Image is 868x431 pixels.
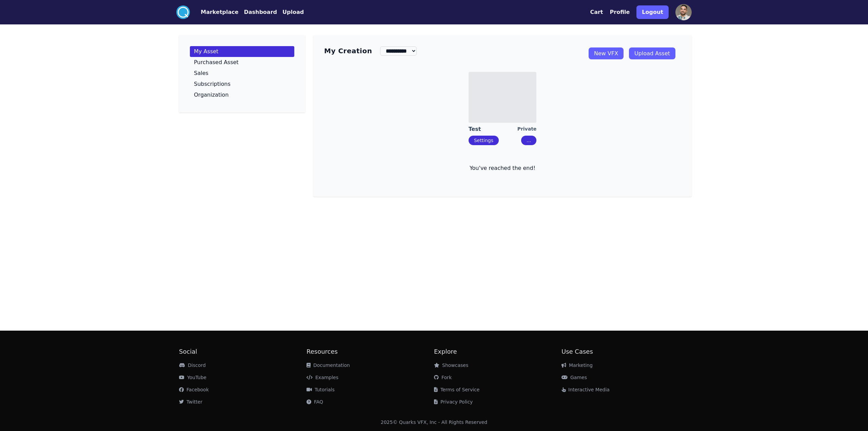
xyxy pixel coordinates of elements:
a: Facebook [179,387,209,392]
a: Interactive Media [561,387,610,392]
a: Settings [474,138,493,143]
img: imgAlt [469,72,536,123]
p: Subscriptions [194,81,231,87]
button: Logout [636,5,669,19]
a: Discord [179,363,206,368]
a: Documentation [307,363,350,368]
a: Logout [636,3,669,22]
a: Purchased Asset [190,57,294,68]
h2: Resources [307,347,434,356]
a: YouTube [179,375,206,380]
p: My Asset [194,49,218,54]
a: Fork [434,375,452,380]
img: profile [675,4,692,20]
h2: Explore [434,347,561,356]
a: Examples [307,375,338,380]
button: Dashboard [244,8,277,16]
a: Upload Asset [629,47,675,59]
button: ... [521,136,536,145]
a: My Asset [190,46,294,57]
a: Subscriptions [190,79,294,90]
a: Organization [190,90,294,100]
a: Twitter [179,399,202,405]
a: FAQ [307,399,323,405]
a: Games [561,375,587,380]
a: Marketplace [190,8,238,16]
a: Showcases [434,363,468,368]
a: Upload [277,8,304,16]
div: 2025 © Quarks VFX, Inc - All Rights Reserved [381,419,488,426]
p: You've reached the end! [324,164,681,172]
a: Privacy Policy [434,399,473,405]
a: Terms of Service [434,387,479,392]
div: Private [517,125,537,133]
button: Marketplace [201,8,238,16]
a: Marketing [561,363,593,368]
button: Cart [590,8,603,16]
p: Purchased Asset [194,60,239,65]
p: Organization [194,92,229,98]
a: Dashboard [238,8,277,16]
h2: Use Cases [561,347,689,356]
a: Sales [190,68,294,79]
a: Tutorials [307,387,335,392]
button: Upload [282,8,304,16]
p: Sales [194,71,209,76]
a: Test [469,125,517,133]
button: Settings [469,136,499,145]
button: Profile [610,8,630,16]
h2: Social [179,347,307,356]
h3: My Creation [324,46,372,56]
a: New VFX [589,47,624,59]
